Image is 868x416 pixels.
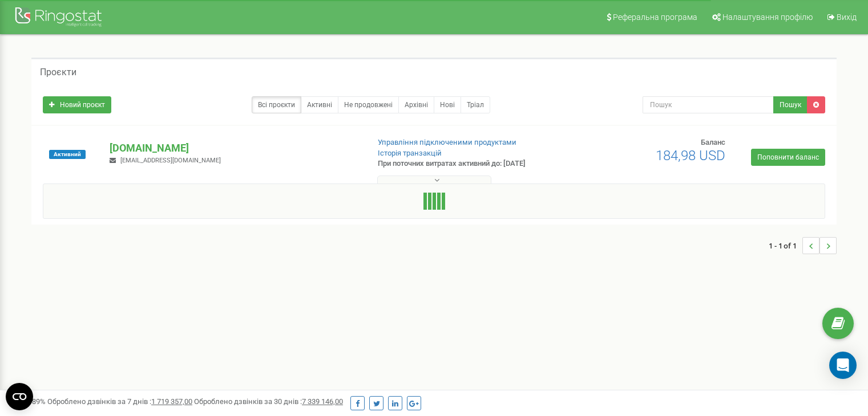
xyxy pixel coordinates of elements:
[434,96,461,113] a: Нові
[769,237,802,254] span: 1 - 1 of 1
[49,150,86,159] span: Активний
[302,397,343,406] u: 7 339 146,00
[643,96,774,113] input: Пошук
[378,158,560,169] p: При поточних витратах активний до: [DATE]
[656,148,725,164] span: 184,98 USD
[40,67,76,78] h5: Проєкти
[751,149,825,166] a: Поповнити баланс
[613,13,697,22] span: Реферальна програма
[773,96,808,113] button: Пошук
[837,13,857,22] span: Вихід
[338,96,399,113] a: Не продовжені
[769,226,837,266] nav: ...
[829,352,857,379] div: Open Intercom Messenger
[252,96,301,113] a: Всі проєкти
[398,96,434,113] a: Архівні
[43,96,111,113] a: Новий проєкт
[378,149,442,157] a: Історія транзакцій
[120,157,221,164] span: [EMAIL_ADDRESS][DOMAIN_NAME]
[378,138,516,146] a: Управління підключеними продуктами
[6,383,33,410] button: Open CMP widget
[722,13,813,22] span: Налаштування профілю
[301,96,338,113] a: Активні
[110,141,359,156] p: [DOMAIN_NAME]
[194,397,343,406] span: Оброблено дзвінків за 30 днів :
[151,397,192,406] u: 1 719 357,00
[47,397,192,406] span: Оброблено дзвінків за 7 днів :
[461,96,490,113] a: Тріал
[701,138,725,146] span: Баланс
